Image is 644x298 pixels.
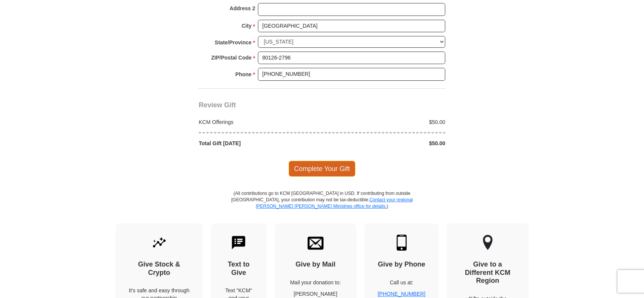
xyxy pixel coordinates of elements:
p: (All contributions go to KCM [GEOGRAPHIC_DATA] in USD. If contributing from outside [GEOGRAPHIC_D... [231,190,413,223]
a: [PHONE_NUMBER] [378,291,426,297]
img: other-region [482,235,493,251]
div: KCM Offerings [195,118,322,126]
span: Complete Your Gift [289,161,356,177]
h4: Text to Give [224,260,254,277]
strong: City [242,20,251,31]
h4: Give by Phone [378,260,426,269]
span: Review Gift [199,101,236,109]
div: $50.00 [322,118,449,126]
p: Mail your donation to: [288,279,343,286]
div: $50.00 [322,140,449,147]
img: give-by-stock.svg [151,235,167,251]
strong: State/Province [215,37,251,48]
h4: Give Stock & Crypto [129,260,190,277]
strong: Phone [236,69,252,80]
h4: Give to a Different KCM Region [460,260,515,285]
img: mobile.svg [394,235,410,251]
strong: ZIP/Postal Code [211,52,252,63]
div: Total Gift [DATE] [195,140,322,147]
img: envelope.svg [308,235,324,251]
p: Call us at: [378,279,426,286]
img: text-to-give.svg [231,235,247,251]
h4: Give by Mail [288,260,343,269]
strong: Address 2 [229,3,255,14]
